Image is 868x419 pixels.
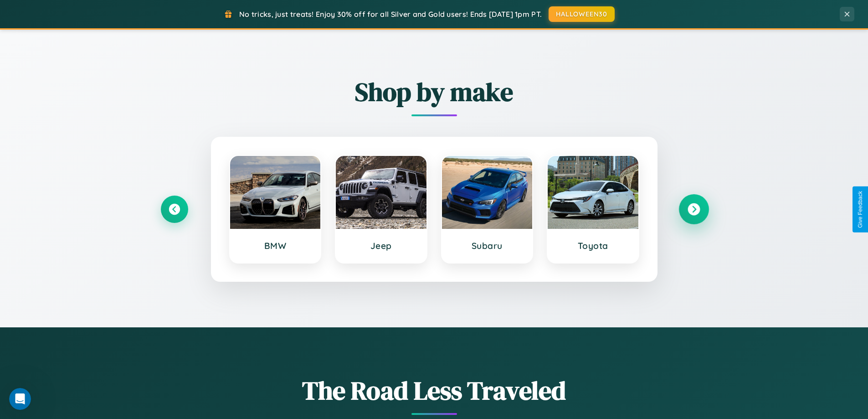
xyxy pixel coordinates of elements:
h3: Toyota [557,240,629,251]
h3: BMW [239,240,312,251]
span: No tricks, just treats! Enjoy 30% off for all Silver and Gold users! Ends [DATE] 1pm PT. [239,10,542,19]
div: Give Feedback [857,191,863,228]
h1: The Road Less Traveled [161,373,708,408]
iframe: Intercom live chat [9,388,31,410]
h3: Jeep [345,240,417,251]
h2: Shop by make [161,74,708,109]
button: HALLOWEEN30 [549,6,615,22]
h3: Subaru [451,240,524,251]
